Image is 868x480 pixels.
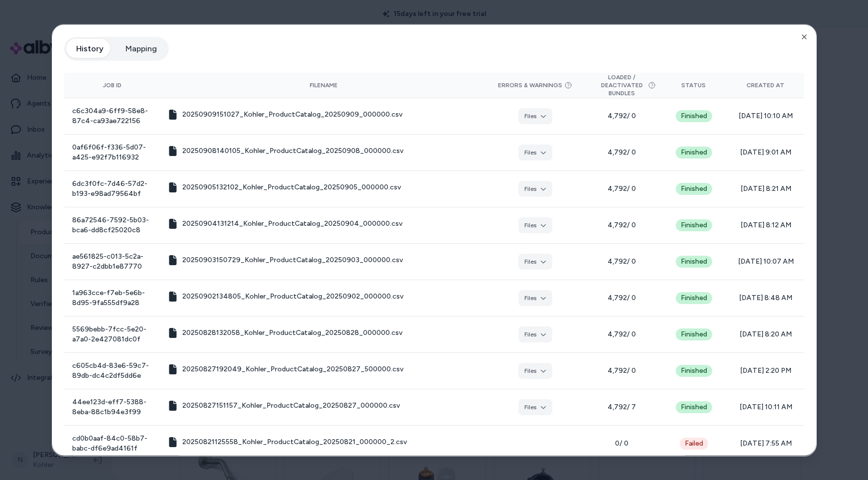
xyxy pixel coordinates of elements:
[182,146,403,156] span: 20250908140105_Kohler_ProductCatalog_20250908_000000.csv
[168,255,402,265] button: 20250903150729_Kohler_ProductCatalog_20250903_000000.csv
[735,293,796,303] span: [DATE] 8:48 AM
[518,290,552,306] button: Files
[518,362,552,378] button: Files
[518,217,552,233] button: Files
[168,182,400,192] button: 20250905132102_Kohler_ProductCatalog_20250905_000000.csv
[735,365,796,375] span: [DATE] 2:20 PM
[675,328,712,340] div: Finished
[168,327,402,337] button: 20250828132058_Kohler_ProductCatalog_20250828_000000.csv
[518,399,552,415] button: Files
[591,293,652,303] span: 4,792 / 0
[64,243,160,280] td: ae561825-c013-5c2a-8927-c2dbb1e87770
[735,147,796,157] span: [DATE] 9:01 AM
[679,437,708,449] button: Failed
[182,400,399,410] span: 20250827151157_Kohler_ProductCatalog_20250827_000000.csv
[675,364,712,376] div: Finished
[168,81,479,89] div: Filename
[168,364,403,374] button: 20250827192049_Kohler_ProductCatalog_20250827_500000.csv
[498,81,572,89] button: Errors & Warnings
[518,180,552,196] button: Files
[518,253,552,269] button: Files
[518,144,552,160] button: Files
[64,352,160,389] td: c605cb4d-83e6-59c7-89db-dc4c2df5dd6e
[591,183,652,193] span: 4,792 / 0
[591,438,652,448] span: 0 / 0
[182,255,402,265] span: 20250903150729_Kohler_ProductCatalog_20250903_000000.csv
[182,437,406,447] span: 20250821125558_Kohler_ProductCatalog_20250821_000000_2.csv
[591,365,652,375] span: 4,792 / 0
[668,81,719,89] div: Status
[66,38,114,58] button: History
[64,389,160,425] td: 44ee123d-eff7-5388-8eba-88c1b94e3f99
[182,364,403,374] span: 20250827192049_Kohler_ProductCatalog_20250827_500000.csv
[168,291,403,301] button: 20250902134805_Kohler_ProductCatalog_20250902_000000.csv
[675,182,712,194] div: Finished
[64,425,160,462] td: cd0b0aaf-84c0-58b7-babc-df6e9ad4161f
[64,207,160,243] td: 86a72546-7592-5b03-bca6-dd8cf25020c8
[591,147,652,157] span: 4,792 / 0
[735,111,796,121] span: [DATE] 10:10 AM
[735,402,796,412] span: [DATE] 10:11 AM
[675,219,712,231] div: Finished
[735,256,796,266] span: [DATE] 10:07 AM
[591,256,652,266] span: 4,792 / 0
[591,220,652,230] span: 4,792 / 0
[735,183,796,193] span: [DATE] 8:21 AM
[64,134,160,170] td: 0af6f06f-f336-5d07-a425-e92f7b116932
[591,329,652,339] span: 4,792 / 0
[64,98,160,134] td: c6c304a9-6ff9-58e8-87c4-ca93ae722156
[675,146,712,158] div: Finished
[182,218,402,228] span: 20250904131214_Kohler_ProductCatalog_20250904_000000.csv
[518,326,552,342] button: Files
[168,218,402,228] button: 20250904131214_Kohler_ProductCatalog_20250904_000000.csv
[64,316,160,352] td: 5569bebb-7fcc-5e20-a7a0-2e427081dc0f
[64,280,160,316] td: 1a963cce-f7eb-5e6b-8d95-9fa555df9a28
[64,170,160,207] td: 6dc3f0fc-7d46-57d2-b193-e98ad79564bf
[168,437,406,447] button: 20250821125558_Kohler_ProductCatalog_20250821_000000_2.csv
[518,108,552,124] button: Files
[675,110,712,122] div: Finished
[735,329,796,339] span: [DATE] 8:20 AM
[72,81,152,89] div: Job ID
[168,146,403,156] button: 20250908140105_Kohler_ProductCatalog_20250908_000000.csv
[735,220,796,230] span: [DATE] 8:12 AM
[735,81,796,89] div: Created At
[591,402,652,412] span: 4,792 / 7
[675,255,712,267] div: Finished
[675,401,712,413] div: Finished
[168,109,402,119] button: 20250909151027_Kohler_ProductCatalog_20250909_000000.csv
[675,292,712,304] div: Finished
[591,111,652,121] span: 4,792 / 0
[182,182,400,192] span: 20250905132102_Kohler_ProductCatalog_20250905_000000.csv
[182,109,402,119] span: 20250909151027_Kohler_ProductCatalog_20250909_000000.csv
[735,438,796,448] span: [DATE] 7:55 AM
[591,73,652,97] button: Loaded / Deactivated Bundles
[168,400,399,410] button: 20250827151157_Kohler_ProductCatalog_20250827_000000.csv
[182,291,403,301] span: 20250902134805_Kohler_ProductCatalog_20250902_000000.csv
[116,38,167,58] button: Mapping
[182,327,402,337] span: 20250828132058_Kohler_ProductCatalog_20250828_000000.csv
